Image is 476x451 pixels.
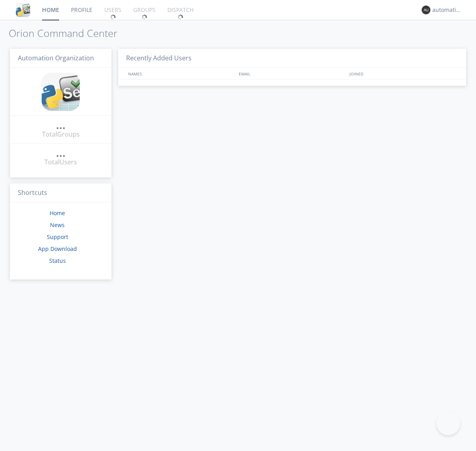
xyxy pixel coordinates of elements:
a: ... [56,148,65,158]
div: Total Groups [42,130,80,139]
img: spin.svg [178,14,183,20]
img: cddb5a64eb264b2086981ab96f4c1ba7 [42,73,80,111]
a: News [50,221,65,229]
h3: Recently Added Users [118,49,466,68]
img: 373638.png [422,6,430,14]
a: Status [49,257,66,264]
img: spin.svg [110,14,116,20]
div: JOINED [347,68,459,79]
a: Home [50,209,65,217]
div: Total Users [44,158,77,167]
div: EMAIL [237,68,347,79]
iframe: Toggle Customer Support [436,411,460,435]
div: ... [56,148,65,156]
a: App Download [38,245,77,252]
div: NAMES [126,68,235,79]
h3: Shortcuts [10,183,111,203]
div: ... [56,121,65,129]
img: cddb5a64eb264b2086981ab96f4c1ba7 [16,3,30,17]
a: Support [47,233,68,241]
span: Automation Organization [18,54,94,62]
a: ... [56,121,65,130]
div: automation+atlas0032 [432,6,462,14]
img: spin.svg [142,14,147,20]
